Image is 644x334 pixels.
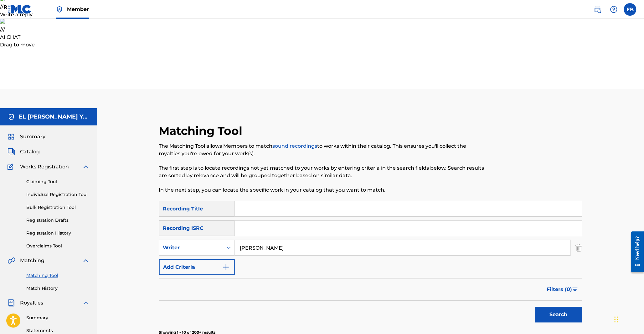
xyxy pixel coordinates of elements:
[573,288,578,291] img: filter
[222,263,230,271] img: 9d2ae6d4665cec9f34b9.svg
[20,257,44,264] span: Matching
[159,201,582,326] form: Search Form
[615,310,618,329] div: Glisser
[159,164,485,179] p: The first step is to locate recordings not yet matched to your works by entering criteria in the ...
[8,113,15,121] img: Accounts
[26,327,90,334] a: Statements
[26,315,90,321] a: Summary
[82,299,90,307] img: expand
[8,299,15,307] img: Royalties
[8,148,40,156] a: CatalogCatalog
[26,230,90,236] a: Registration History
[543,282,582,297] button: Filters (0)
[8,163,16,171] img: Works Registration
[8,148,15,156] img: Catalog
[20,163,69,171] span: Works Registration
[163,244,219,252] div: Writer
[613,304,644,334] iframe: Chat Widget
[626,227,644,277] iframe: Resource Center
[159,259,235,275] button: Add Criteria
[26,243,90,249] a: Overclaims Tool
[20,148,40,156] span: Catalog
[19,113,90,120] h5: EL MEHDI BAKKALI YAKHLEF
[26,178,90,185] a: Claiming Tool
[159,186,485,194] p: In the next step, you can locate the specific work in your catalog that you want to match.
[26,217,90,224] a: Registration Drafts
[547,286,572,293] span: Filters ( 0 )
[82,163,90,171] img: expand
[575,240,582,256] img: Delete Criterion
[535,307,582,323] button: Search
[26,285,90,292] a: Match History
[26,272,90,279] a: Matching Tool
[8,133,15,140] img: Summary
[159,142,485,157] p: The Matching Tool allows Members to match to works within their catalog. This ensures you'll coll...
[8,257,15,264] img: Matching
[82,257,90,264] img: expand
[273,143,317,149] a: sound recordings
[26,204,90,211] a: Bulk Registration Tool
[20,299,43,307] span: Royalties
[613,304,644,334] div: Widget de chat
[20,133,45,140] span: Summary
[26,191,90,198] a: Individual Registration Tool
[159,124,246,138] h2: Matching Tool
[8,133,45,140] a: SummarySummary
